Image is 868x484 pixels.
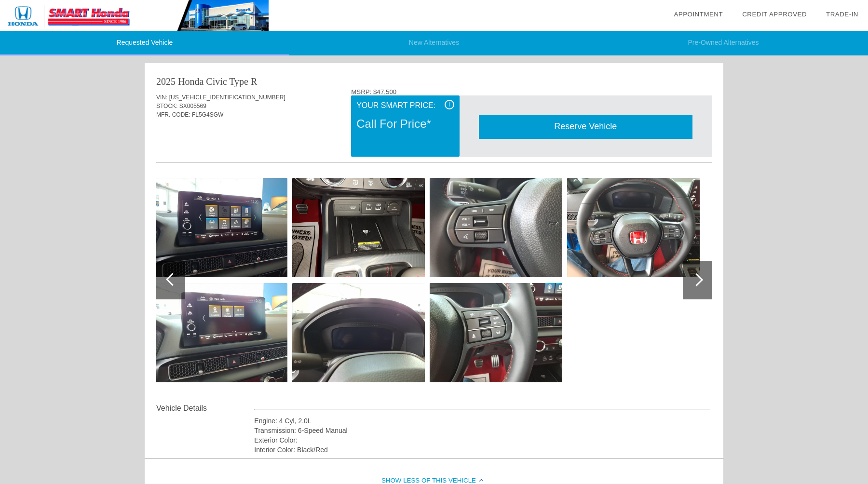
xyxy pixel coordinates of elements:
[430,178,562,277] img: New-2025-Honda-CivicTypeR-ID26669646488-aHR0cDovL2ltYWdlcy51bml0c2ludmVudG9yeS5jb20vdXBsb2Fkcy9wa...
[155,178,287,277] img: New-2025-Honda-CivicTypeR-ID26669646473-aHR0cDovL2ltYWdlcy51bml0c2ludmVudG9yeS5jb20vdXBsb2Fkcy9wa...
[156,103,177,109] span: STOCK:
[479,115,692,138] div: Reserve Vehicle
[254,445,710,455] div: Interior Color: Black/Red
[567,178,700,277] img: New-2025-Honda-CivicTypeR-ID26669646494-aHR0cDovL2ltYWdlcy51bml0c2ludmVudG9yeS5jb20vdXBsb2Fkcy9wa...
[430,283,562,382] img: New-2025-Honda-CivicTypeR-ID26669646491-aHR0cDovL2ltYWdlcy51bml0c2ludmVudG9yeS5jb20vdXBsb2Fkcy9wa...
[192,111,223,118] span: FL5G4SGW
[292,178,425,277] img: New-2025-Honda-CivicTypeR-ID26669646479-aHR0cDovL2ltYWdlcy51bml0c2ludmVudG9yeS5jb20vdXBsb2Fkcy9wa...
[254,426,710,435] div: Transmission: 6-Speed Manual
[826,11,858,18] a: Trade-In
[156,75,257,88] div: 2025 Honda Civic Type R
[156,94,167,101] span: VIN:
[579,31,868,55] li: Pre-Owned Alternatives
[156,134,712,149] div: Quoted on [DATE] 1:21:14 PM
[448,101,450,108] span: i
[674,11,723,18] a: Appointment
[742,11,807,18] a: Credit Approved
[292,283,425,382] img: New-2025-Honda-CivicTypeR-ID26669646485-aHR0cDovL2ltYWdlcy51bml0c2ludmVudG9yeS5jb20vdXBsb2Fkcy9wa...
[254,416,710,426] div: Engine: 4 Cyl, 2.0L
[356,100,454,111] div: Your Smart Price:
[156,111,190,118] span: MFR. CODE:
[289,31,579,55] li: New Alternatives
[351,88,712,95] div: MSRP: $47,500
[179,103,206,109] span: SX005569
[356,111,454,136] div: Call For Price*
[155,283,287,382] img: New-2025-Honda-CivicTypeR-ID26669646476-aHR0cDovL2ltYWdlcy51bml0c2ludmVudG9yeS5jb20vdXBsb2Fkcy9wa...
[169,94,285,101] span: [US_VEHICLE_IDENTIFICATION_NUMBER]
[254,435,710,445] div: Exterior Color:
[156,403,254,414] div: Vehicle Details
